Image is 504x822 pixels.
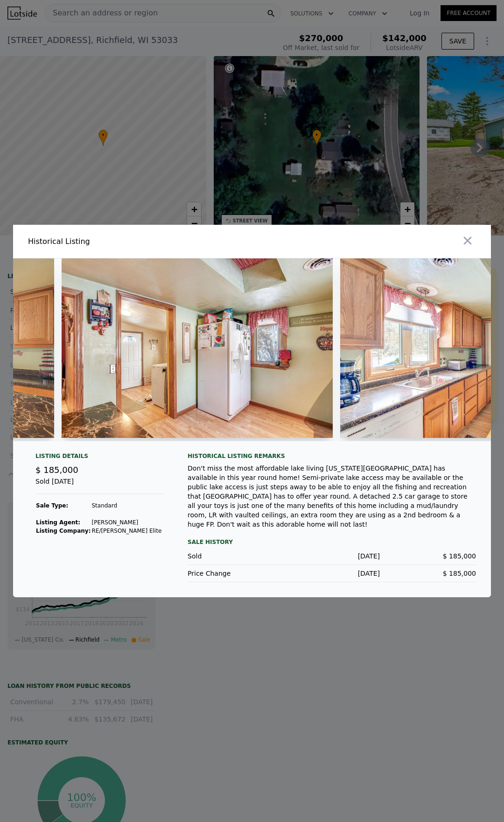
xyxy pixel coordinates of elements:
div: Historical Listing remarks [188,452,476,460]
div: [DATE] [284,569,380,578]
img: Property Img [62,258,333,438]
strong: Listing Agent: [36,519,80,526]
span: $ 185,000 [35,465,78,475]
td: Standard [91,501,162,510]
div: Price Change [188,569,284,578]
strong: Sale Type: [36,502,68,509]
div: Listing Details [35,452,165,464]
div: Historical Listing [28,236,248,247]
div: [DATE] [284,551,380,561]
div: Sale History [188,536,476,548]
div: Sold [188,551,284,561]
div: Don't miss the most affordable lake living [US_STATE][GEOGRAPHIC_DATA] has available in this year... [188,464,476,529]
span: $ 185,000 [443,552,476,560]
div: Sold [DATE] [35,477,165,494]
strong: Listing Company: [36,528,91,534]
span: $ 185,000 [443,570,476,577]
td: RE/[PERSON_NAME] Elite [91,527,162,535]
td: [PERSON_NAME] [91,518,162,527]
